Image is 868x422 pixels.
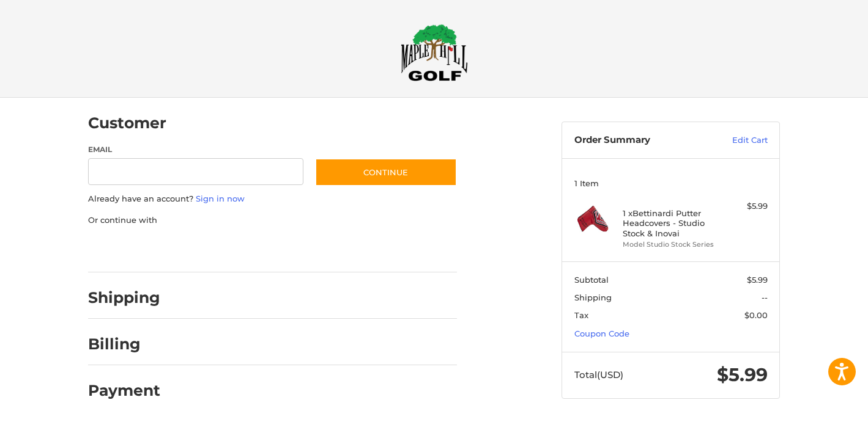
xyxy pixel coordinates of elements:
[719,200,768,213] div: $5.99
[188,238,280,260] iframe: PayPal-paylater
[574,293,612,302] span: Shipping
[88,214,457,227] p: Or continue with
[88,335,160,354] h2: Billing
[574,275,609,285] span: Subtotal
[196,194,245,203] a: Sign in now
[88,288,160,307] h2: Shipping
[574,178,768,188] h3: 1 Item
[747,275,768,285] span: $5.99
[762,293,768,302] span: --
[292,238,384,260] iframe: PayPal-venmo
[401,24,468,81] img: Maple Hill Golf
[315,158,457,186] button: Continue
[574,329,629,338] a: Coupon Code
[88,144,303,155] label: Email
[574,134,706,147] h3: Order Summary
[88,193,457,205] p: Already have an account?
[12,369,146,410] iframe: Gorgias live chat messenger
[623,208,716,238] h4: 1 x Bettinardi Putter Headcovers - Studio Stock & Inovai
[84,238,176,260] iframe: PayPal-paypal
[623,239,716,250] li: Model Studio Stock Series
[717,363,768,386] span: $5.99
[88,114,166,133] h2: Customer
[744,310,768,320] span: $0.00
[574,369,623,380] span: Total (USD)
[574,310,588,320] span: Tax
[706,134,768,147] a: Edit Cart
